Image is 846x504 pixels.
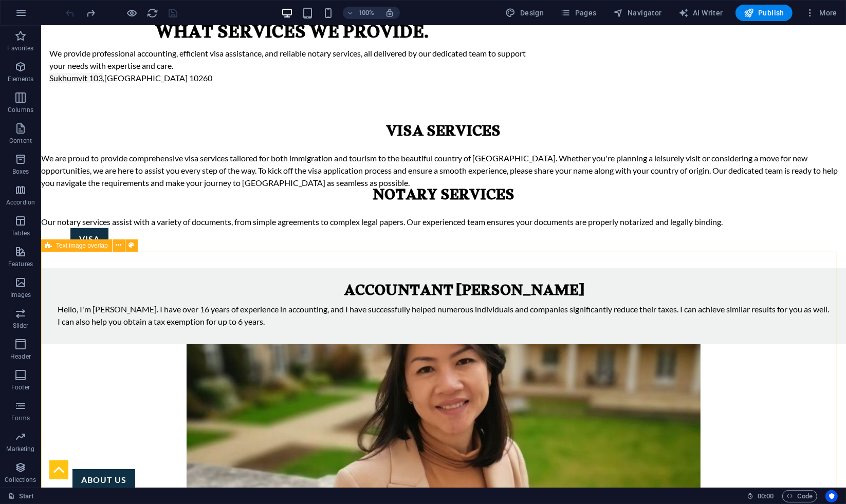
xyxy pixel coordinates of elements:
[9,137,32,145] p: Content
[5,476,36,484] p: Collections
[609,5,666,21] button: Navigator
[502,5,548,21] button: Design
[506,8,544,18] span: Design
[735,5,793,21] button: Publish
[343,7,379,19] button: 100%
[758,490,774,502] span: 00 00
[747,490,774,502] h6: Session time
[6,445,34,453] p: Marketing
[147,7,159,19] i: Reload page
[801,5,841,21] button: More
[11,383,30,391] p: Footer
[502,5,548,21] div: Design (Ctrl+Alt+Y)
[825,490,838,502] button: Usercentrics
[85,7,97,19] button: redo
[385,8,394,17] i: On resize automatically adjust zoom level to fit chosen device.
[8,46,493,59] p: ,
[358,7,375,19] h6: 100%
[146,7,159,19] button: reload
[8,260,33,268] p: Features
[744,8,784,18] span: Publish
[8,490,34,502] a: Click to cancel selection. Double-click to open Pages
[11,414,30,422] p: Forms
[674,5,727,21] button: AI Writer
[787,490,813,502] span: Code
[560,8,596,18] span: Pages
[782,490,817,502] button: Code
[11,229,30,237] p: Tables
[10,291,31,299] p: Images
[8,47,62,57] span: Sukhumvit 103
[8,75,34,83] p: Elements
[805,8,837,18] span: More
[613,8,662,18] span: Navigator
[85,7,97,19] i: Redo: Delete elements (Ctrl+Y, ⌘+Y)
[12,167,29,176] p: Boxes
[126,7,138,19] button: Click here to leave preview mode and continue editing
[13,322,29,330] p: Slider
[6,198,35,207] p: Accordion
[678,8,723,18] span: AI Writer
[765,492,766,500] span: :
[56,242,108,249] span: Text image overlap
[556,5,600,21] button: Pages
[8,106,33,114] p: Columns
[7,44,33,52] p: Favorites
[10,352,31,361] p: Header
